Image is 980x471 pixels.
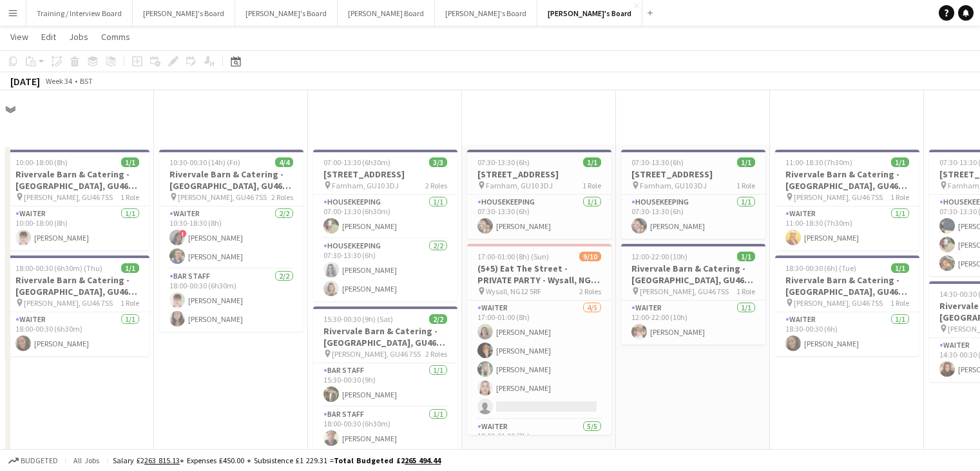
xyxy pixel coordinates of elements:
[621,263,765,286] h3: Rivervale Barn & Catering - [GEOGRAPHIC_DATA], GU46 7SS
[486,286,541,296] span: Wysall, NG12 5RF
[96,28,135,45] a: Comms
[429,314,447,324] span: 2/2
[891,263,909,273] span: 1/1
[24,298,113,308] span: [PERSON_NAME], GU46 7SS
[332,349,421,359] span: [PERSON_NAME], GU46 7SS
[313,363,457,407] app-card-role: BAR STAFF1/115:30-00:30 (9h)[PERSON_NAME]
[736,286,755,296] span: 1 Role
[467,301,611,419] app-card-role: Waiter4/517:00-01:00 (8h)[PERSON_NAME][PERSON_NAME][PERSON_NAME][PERSON_NAME]
[467,263,611,286] h3: (5+5) Eat The Street - PRIVATE PARTY - Wysall, NG12 5RF
[275,157,293,167] span: 4/4
[775,256,919,356] app-job-card: 18:30-00:30 (6h) (Tue)1/1Rivervale Barn & Catering - [GEOGRAPHIC_DATA], GU46 7SS [PERSON_NAME], G...
[159,206,303,269] app-card-role: Waiter2/210:30-18:30 (8h)![PERSON_NAME][PERSON_NAME]
[579,286,601,296] span: 2 Roles
[313,325,457,348] h3: Rivervale Barn & Catering - [GEOGRAPHIC_DATA], GU46 7SS
[775,206,919,250] app-card-role: Waiter1/111:00-18:30 (7h30m)[PERSON_NAME]
[890,298,909,308] span: 1 Role
[5,256,149,356] app-job-card: 18:00-00:30 (6h30m) (Thu)1/1Rivervale Barn & Catering - [GEOGRAPHIC_DATA], GU46 7SS [PERSON_NAME]...
[101,31,130,43] span: Comms
[323,314,393,324] span: 15:30-00:30 (9h) (Sat)
[10,75,40,88] div: [DATE]
[15,263,102,273] span: 18:00-00:30 (6h30m) (Thu)
[5,206,149,250] app-card-role: Waiter1/110:00-18:00 (8h)[PERSON_NAME]
[467,244,611,435] app-job-card: 17:00-01:00 (8h) (Sun)9/10(5+5) Eat The Street - PRIVATE PARTY - Wysall, NG12 5RF Wysall, NG12 5R...
[271,192,293,202] span: 2 Roles
[6,454,60,468] button: Budgeted
[178,192,267,202] span: [PERSON_NAME], GU46 7SS
[537,1,642,26] button: [PERSON_NAME]'s Board
[785,157,852,167] span: 11:00-18:30 (7h30m)
[486,181,553,190] span: Farnham, GU10 3DJ
[621,301,765,345] app-card-role: Waiter1/112:00-22:00 (10h)[PERSON_NAME]
[467,195,611,239] app-card-role: Housekeeping1/107:30-13:30 (6h)[PERSON_NAME]
[477,252,549,261] span: 17:00-01:00 (8h) (Sun)
[640,286,729,296] span: [PERSON_NAME], GU46 7SS
[26,1,133,26] button: Training / Interview Board
[775,150,919,250] app-job-card: 11:00-18:30 (7h30m)1/1Rivervale Barn & Catering - [GEOGRAPHIC_DATA], GU46 7SS [PERSON_NAME], GU46...
[64,28,93,45] a: Jobs
[21,456,58,465] span: Budgeted
[80,76,93,86] div: BST
[5,150,149,250] app-job-card: 10:00-18:00 (8h)1/1Rivervale Barn & Catering - [GEOGRAPHIC_DATA], GU46 7SS [PERSON_NAME], GU46 7S...
[71,456,102,465] span: All jobs
[313,407,457,451] app-card-role: BAR STAFF1/118:00-00:30 (6h30m)[PERSON_NAME]
[736,181,755,190] span: 1 Role
[313,239,457,301] app-card-role: Housekeeping2/207:30-13:30 (6h)[PERSON_NAME][PERSON_NAME]
[113,456,441,465] div: Salary £2 + Expenses £450.00 + Subsistence £1 229.31 =
[120,298,139,308] span: 1 Role
[467,168,611,180] h3: [STREET_ADDRESS]
[435,1,537,26] button: [PERSON_NAME]'s Board
[621,168,765,180] h3: [STREET_ADDRESS]
[794,298,883,308] span: [PERSON_NAME], GU46 7SS
[313,150,457,301] app-job-card: 07:00-13:30 (6h30m)3/3[STREET_ADDRESS] Farnham, GU10 3DJ2 RolesHousekeeping1/107:00-13:30 (6h30m)...
[235,1,338,26] button: [PERSON_NAME]'s Board
[24,192,113,202] span: [PERSON_NAME], GU46 7SS
[159,150,303,332] app-job-card: 10:30-00:30 (14h) (Fri)4/4Rivervale Barn & Catering - [GEOGRAPHIC_DATA], GU46 7SS [PERSON_NAME], ...
[5,274,149,297] h3: Rivervale Barn & Catering - [GEOGRAPHIC_DATA], GU46 7SS
[159,269,303,332] app-card-role: BAR STAFF2/218:00-00:30 (6h30m)[PERSON_NAME][PERSON_NAME]
[338,1,435,26] button: [PERSON_NAME] Board
[890,192,909,202] span: 1 Role
[794,192,883,202] span: [PERSON_NAME], GU46 7SS
[5,168,149,192] h3: Rivervale Barn & Catering - [GEOGRAPHIC_DATA], GU46 7SS
[425,349,447,359] span: 2 Roles
[582,181,601,190] span: 1 Role
[179,230,187,237] span: !
[621,150,765,239] app-job-card: 07:30-13:30 (6h)1/1[STREET_ADDRESS] Farnham, GU10 3DJ1 RoleHousekeeping1/107:30-13:30 (6h)[PERSON...
[36,28,61,45] a: Edit
[144,456,180,465] tcxspan: Call 263 815.13 via 3CX
[43,76,75,86] span: Week 34
[467,150,611,239] app-job-card: 07:30-13:30 (6h)1/1[STREET_ADDRESS] Farnham, GU10 3DJ1 RoleHousekeeping1/107:30-13:30 (6h)[PERSON...
[425,181,447,190] span: 2 Roles
[5,312,149,356] app-card-role: Waiter1/118:00-00:30 (6h30m)[PERSON_NAME]
[631,157,684,167] span: 07:30-13:30 (6h)
[121,263,139,273] span: 1/1
[15,157,68,167] span: 10:00-18:00 (8h)
[10,31,28,43] span: View
[621,195,765,239] app-card-role: Housekeeping1/107:30-13:30 (6h)[PERSON_NAME]
[621,244,765,345] app-job-card: 12:00-22:00 (10h)1/1Rivervale Barn & Catering - [GEOGRAPHIC_DATA], GU46 7SS [PERSON_NAME], GU46 7...
[332,181,399,190] span: Farnham, GU10 3DJ
[405,456,441,465] tcxspan: Call 265 494.44 via 3CX
[775,168,919,192] h3: Rivervale Barn & Catering - [GEOGRAPHIC_DATA], GU46 7SS
[313,168,457,180] h3: [STREET_ADDRESS]
[334,456,441,465] span: Total Budgeted £2
[775,274,919,297] h3: Rivervale Barn & Catering - [GEOGRAPHIC_DATA], GU46 7SS
[583,157,601,167] span: 1/1
[133,1,235,26] button: [PERSON_NAME]'s Board
[313,306,457,451] div: 15:30-00:30 (9h) (Sat)2/2Rivervale Barn & Catering - [GEOGRAPHIC_DATA], GU46 7SS [PERSON_NAME], G...
[323,157,390,167] span: 07:00-13:30 (6h30m)
[640,181,707,190] span: Farnham, GU10 3DJ
[775,312,919,356] app-card-role: Waiter1/118:30-00:30 (6h)[PERSON_NAME]
[737,252,755,261] span: 1/1
[69,31,88,43] span: Jobs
